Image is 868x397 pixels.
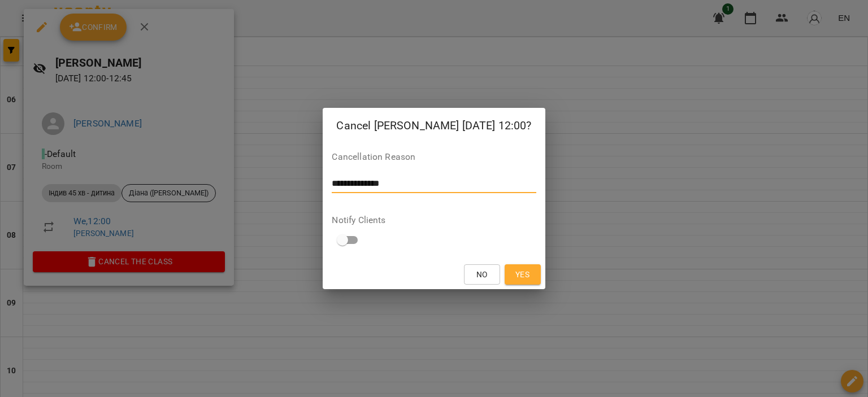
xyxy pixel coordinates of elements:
button: No [464,264,500,285]
button: Yes [505,264,541,285]
span: Yes [515,268,530,281]
label: Cancellation Reason [332,152,536,162]
h2: Cancel [PERSON_NAME] [DATE] 12:00? [336,117,531,134]
label: Notify Clients [332,216,536,225]
span: No [476,268,488,281]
